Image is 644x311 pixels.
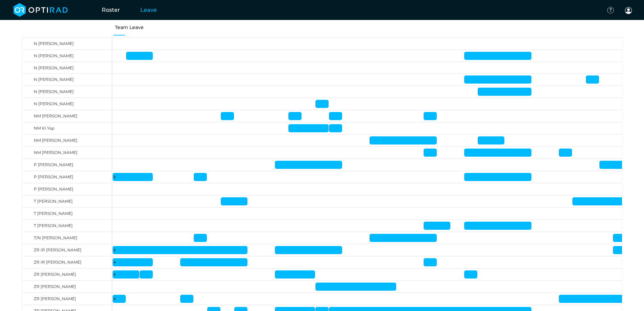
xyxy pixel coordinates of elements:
span: T [PERSON_NAME] [34,211,73,216]
span: N [PERSON_NAME] [34,65,74,70]
img: brand-opti-rad-logos-blue-and-white-d2f68631ba2948856bd03f2d395fb146ddc8fb01b4b6e9315ea85fa773367... [14,3,68,17]
span: N [PERSON_NAME] [34,101,74,106]
span: N [PERSON_NAME] [34,41,74,46]
span: NM [PERSON_NAME] [34,113,77,118]
span: ZR IR [PERSON_NAME] [34,260,81,265]
span: NM [PERSON_NAME] [34,150,77,155]
span: P [PERSON_NAME] [34,162,73,167]
a: Team Leave [115,24,144,30]
span: T [PERSON_NAME] [34,199,73,204]
span: N [PERSON_NAME] [34,89,74,94]
span: T [PERSON_NAME] [34,223,73,228]
span: NM Ki Yap [34,126,54,131]
span: N [PERSON_NAME] [34,77,74,82]
span: ZR [PERSON_NAME] [34,284,76,289]
span: ZR IR [PERSON_NAME] [34,247,81,252]
span: T/N [PERSON_NAME] [34,235,77,240]
span: N [PERSON_NAME] [34,53,74,58]
span: NM [PERSON_NAME] [34,138,77,143]
span: ZR [PERSON_NAME] [34,296,76,301]
span: P [PERSON_NAME] [34,186,73,192]
span: ZR [PERSON_NAME] [34,272,76,277]
span: P [PERSON_NAME] [34,174,73,179]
